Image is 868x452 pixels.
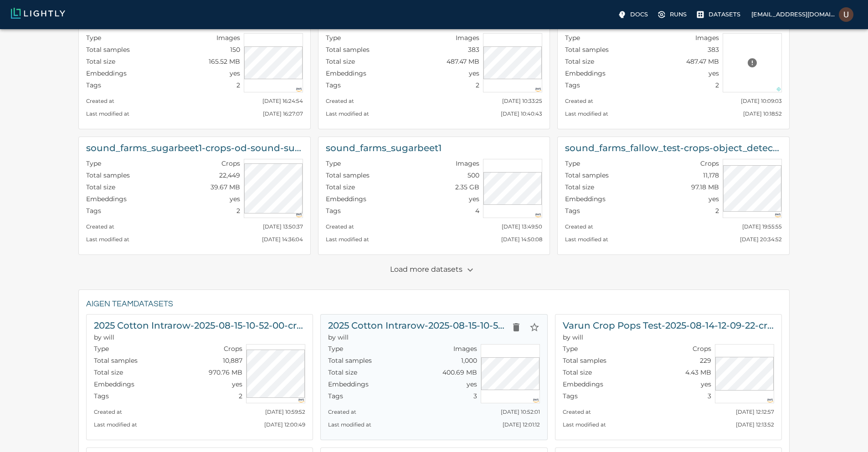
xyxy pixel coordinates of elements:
[501,236,542,243] small: [DATE] 14:50:08
[86,297,782,311] h6: Aigen team Datasets
[748,5,857,25] label: [EMAIL_ADDRESS][DOMAIN_NAME]Usman Khan
[209,368,242,377] p: 970.76 MB
[563,344,578,353] p: Type
[701,380,711,389] p: yes
[94,333,114,341] span: will (Aigen)
[262,236,303,243] small: [DATE] 14:36:04
[501,409,540,415] small: [DATE] 10:52:01
[78,137,311,255] a: sound_farms_sugarbeet1-crops-od-sound-sugarbeetTypeCropsTotal samples22,449Total size39.67 MBEmbe...
[708,45,719,54] p: 383
[326,171,370,180] p: Total samples
[94,409,122,415] small: Created at
[563,333,583,341] span: will (Aigen)
[78,11,311,129] a: drec_uprooted_apr15TypeImagesTotal samples150Total size165.52 MBEmbeddingsyesTags2Created at[DATE...
[456,33,479,42] p: Images
[557,137,790,255] a: sound_farms_fallow_test-crops-object_detection_sound_farmsTypeCropsTotal samples11,178Total size9...
[326,236,369,243] small: Last modified at
[736,422,774,428] small: [DATE] 12:13:52
[557,11,790,129] a: drec_uprooted__2024_04_09__10_09_02TypeImagesTotal samples383Total size487.47 MBEmbeddingsyesTags...
[708,391,711,401] p: 3
[565,57,594,66] p: Total size
[94,368,123,377] p: Total size
[86,98,114,104] small: Created at
[565,45,609,54] p: Total samples
[565,69,606,78] p: Embeddings
[742,223,782,230] small: [DATE] 19:55:55
[328,380,369,389] p: Embeddings
[565,111,608,117] small: Last modified at
[86,223,114,230] small: Created at
[326,111,369,117] small: Last modified at
[442,368,477,377] p: 400.69 MB
[691,183,719,192] p: 97.18 MB
[211,183,240,192] p: 39.67 MB
[694,7,744,22] label: Datasets
[700,356,711,365] p: 229
[326,141,442,155] h6: sound_farms_sugarbeet1
[328,391,343,401] p: Tags
[318,137,550,255] a: sound_farms_sugarbeet1TypeImagesTotal samples500Total size2.35 GBEmbeddingsyesTags4Created at[DAT...
[502,223,542,230] small: [DATE] 13:49:50
[453,344,477,353] p: Images
[467,380,477,389] p: yes
[11,8,65,19] img: Lightly
[715,81,719,90] p: 2
[326,69,366,78] p: Embeddings
[263,223,303,230] small: [DATE] 13:50:37
[563,409,591,415] small: Created at
[709,10,740,19] p: Datasets
[473,391,477,401] p: 3
[740,236,782,243] small: [DATE] 20:34:52
[469,194,479,203] p: yes
[502,98,542,104] small: [DATE] 10:33:25
[326,98,354,104] small: Created at
[563,380,603,389] p: Embeddings
[94,318,305,333] h6: 2025 Cotton Intrarow-2025-08-15-10-52-00-crops-beethoven
[709,194,719,203] p: yes
[94,356,138,365] p: Total samples
[461,356,477,365] p: 1,000
[565,33,580,42] p: Type
[655,7,690,22] label: Runs
[565,81,580,90] p: Tags
[565,183,594,192] p: Total size
[86,206,101,215] p: Tags
[693,344,711,353] p: Crops
[751,10,835,19] p: [EMAIL_ADDRESS][DOMAIN_NAME]
[326,33,341,42] p: Type
[565,236,608,243] small: Last modified at
[86,33,101,42] p: Type
[326,223,354,230] small: Created at
[525,318,544,336] button: Star dataset
[685,368,711,377] p: 4.43 MB
[390,262,478,278] p: Load more datasets
[230,45,240,54] p: 150
[475,206,479,215] p: 4
[476,81,479,90] p: 2
[86,111,129,117] small: Last modified at
[616,7,652,22] label: Docs
[565,171,609,180] p: Total samples
[563,422,606,428] small: Last modified at
[86,194,127,203] p: Embeddings
[223,356,242,365] p: 10,887
[265,409,305,415] small: [DATE] 10:59:52
[328,333,349,341] span: will (Aigen)
[501,111,542,117] small: [DATE] 10:40:43
[86,183,115,192] p: Total size
[565,206,580,215] p: Tags
[447,57,479,66] p: 487.47 MB
[743,54,761,72] button: Preview cannot be loaded. Please ensure the datasource is configured correctly and that the refer...
[221,159,240,168] p: Crops
[703,171,719,180] p: 11,178
[565,159,580,168] p: Type
[232,380,242,389] p: yes
[328,318,507,333] h6: 2025 Cotton Intrarow-2025-08-15-10-52-00
[326,159,341,168] p: Type
[686,57,719,66] p: 487.47 MB
[743,111,782,117] small: [DATE] 10:18:52
[467,171,479,180] p: 500
[230,69,240,78] p: yes
[86,57,115,66] p: Total size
